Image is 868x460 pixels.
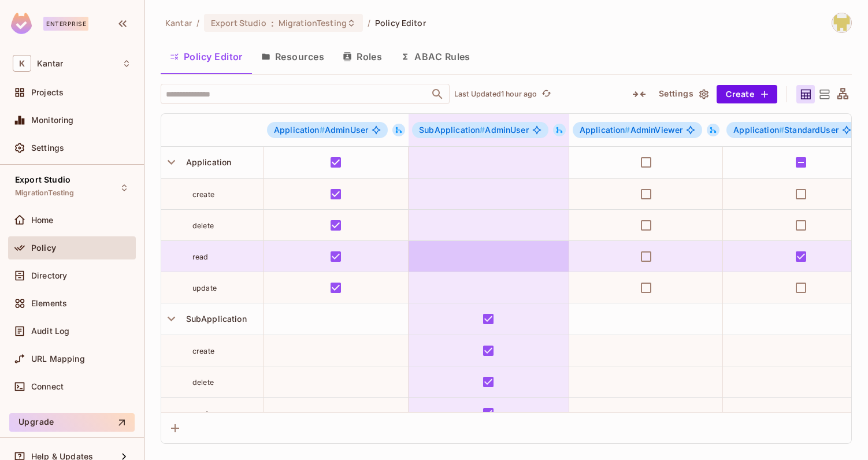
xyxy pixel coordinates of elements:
span: Home [31,216,54,225]
img: Girishankar.VP@kantar.com [832,13,851,32]
span: create [192,347,214,355]
span: Application#AdminViewer [573,122,702,138]
span: K [13,55,31,72]
span: AdminViewer [580,125,682,135]
span: delete [192,221,214,230]
span: # [779,125,784,135]
span: the active workspace [165,17,192,28]
span: Directory [31,271,67,280]
span: Elements [31,299,67,308]
span: Audit Log [31,327,69,336]
span: URL Mapping [31,354,85,363]
button: Create [717,85,777,103]
li: / [368,17,370,28]
img: SReyMgAAAABJRU5ErkJggg== [11,13,32,34]
span: Projects [31,88,64,97]
span: read [192,409,209,418]
span: Application#StandardUser [726,122,858,138]
button: Roles [333,42,391,71]
button: Settings [654,85,712,103]
span: StandardUser [733,125,839,135]
p: Last Updated 1 hour ago [454,90,537,99]
span: read [192,253,209,261]
li: / [196,17,199,28]
span: Export Studio [15,175,71,184]
span: Workspace: Kantar [37,59,63,68]
span: # [625,125,630,135]
span: : [270,18,275,28]
span: Application [181,157,232,167]
span: Click to refresh data [537,87,553,101]
span: AdminUser [274,125,368,135]
span: # [320,125,325,135]
span: MigrationTesting [279,17,347,28]
span: refresh [541,88,551,100]
span: AdminUser [419,125,529,135]
span: delete [192,378,214,387]
span: Application#AdminUser [267,122,388,138]
button: Upgrade [9,413,135,432]
div: Enterprise [43,17,88,31]
span: Policy Editor [375,17,426,28]
span: Application [274,125,325,135]
span: MigrationTesting [15,188,74,198]
button: refresh [539,87,553,101]
span: Monitoring [31,116,74,125]
span: SubApplication [181,314,247,324]
span: # [480,125,485,135]
span: Settings [31,143,64,153]
span: Application [580,125,630,135]
span: Policy [31,243,56,253]
button: ABAC Rules [391,42,480,71]
span: SubApplication [419,125,485,135]
button: Resources [252,42,333,71]
span: create [192,190,214,199]
span: Connect [31,382,64,391]
span: Export Studio [211,17,266,28]
span: SubApplication#AdminUser [412,122,548,138]
button: Policy Editor [161,42,252,71]
button: Open [429,86,446,102]
span: update [192,284,217,292]
span: Application [733,125,784,135]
